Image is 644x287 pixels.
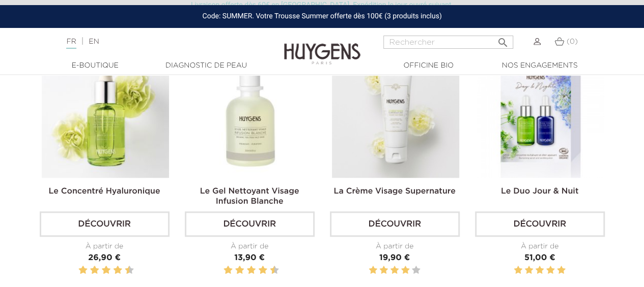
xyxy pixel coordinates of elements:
a: Diagnostic de peau [155,60,257,71]
label: 4 [546,264,554,277]
label: 7 [111,264,113,277]
label: 3 [233,264,235,277]
a: Le Duo Jour & Nuit [501,187,578,196]
label: 3 [536,264,544,277]
label: 8 [115,264,120,277]
img: Le Concentré Hyaluronique [42,51,169,178]
a: Officine Bio [378,60,480,71]
label: 7 [257,264,258,277]
span: 26,90 € [88,254,121,262]
a: La Crème Visage Supernature [333,187,455,196]
label: 10 [272,264,277,277]
label: 2 [525,264,533,277]
a: Découvrir [475,211,605,237]
label: 5 [245,264,246,277]
div: À partir de [475,241,605,252]
a: Découvrir [185,211,315,237]
label: 2 [380,264,388,277]
label: 1 [76,264,78,277]
label: 5 [100,264,101,277]
span: (0) [567,38,578,45]
label: 4 [92,264,97,277]
label: 9 [123,264,125,277]
span: 19,90 € [379,254,410,262]
a: Découvrir [330,211,460,237]
img: La Crème Visage Supernature [332,51,459,178]
a: Le Gel Nettoyant Visage Infusion Blanche [200,187,299,206]
label: 6 [104,264,109,277]
label: 3 [88,264,90,277]
a: FR [66,38,76,49]
img: Le Duo Jour & Nuit [477,51,604,178]
input: Rechercher [383,36,513,49]
label: 6 [249,264,254,277]
button:  [494,33,512,46]
img: Le Gel Nettoyant Visage Infusion Blanche 250ml [187,51,314,178]
a: E-Boutique [44,60,146,71]
label: 2 [226,264,231,277]
a: Découvrir [40,211,170,237]
span: 13,90 € [234,254,265,262]
label: 10 [127,264,132,277]
img: Huygens [284,27,360,66]
label: 8 [260,264,265,277]
label: 1 [369,264,377,277]
span: 51,00 € [524,254,555,262]
div: À partir de [40,241,170,252]
i:  [497,34,509,46]
label: 1 [221,264,223,277]
label: 1 [514,264,522,277]
a: EN [89,38,99,45]
div: | [61,36,261,48]
a: Nos engagements [489,60,591,71]
label: 9 [268,264,270,277]
label: 3 [390,264,399,277]
label: 5 [557,264,565,277]
label: 4 [401,264,409,277]
label: 5 [412,264,420,277]
label: 4 [237,264,242,277]
div: À partir de [330,241,460,252]
div: À partir de [185,241,315,252]
a: Le Concentré Hyaluronique [49,187,160,196]
label: 2 [80,264,86,277]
